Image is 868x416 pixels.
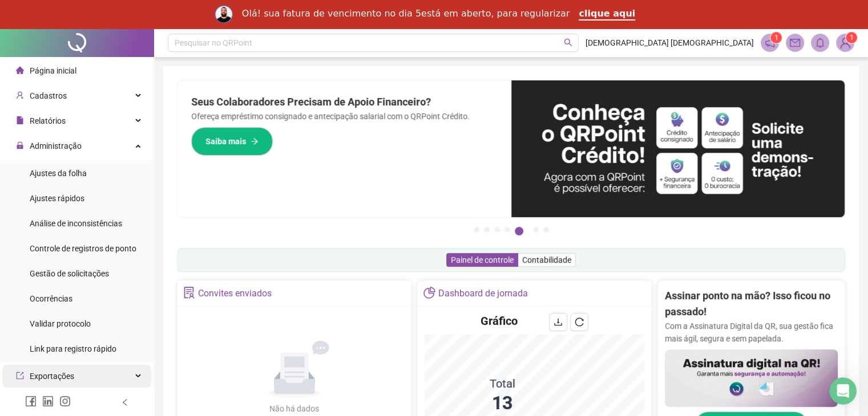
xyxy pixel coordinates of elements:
[579,8,635,21] a: clique aqui
[205,135,246,148] span: Saiba mais
[451,255,514,264] span: Painel de controle
[16,141,24,149] span: lock
[494,227,500,233] button: 3
[522,255,571,264] span: Contabilidade
[774,34,778,42] span: 1
[191,127,273,156] button: Saiba mais
[198,284,272,303] div: Convites enviados
[30,219,122,228] span: Análise de inconsistências
[242,402,347,415] div: Não há dados
[30,141,82,150] span: Administração
[191,110,498,123] p: Ofereça empréstimo consignado e antecipação salarial com o QRPoint Crédito.
[251,137,259,145] span: arrow-right
[59,395,71,407] span: instagram
[790,38,800,48] span: mail
[575,317,584,327] span: reload
[242,8,570,19] div: Olá! sua fatura de vencimento no dia 5está em aberto, para regularizar
[511,80,845,217] img: banner%2F11e687cd-1386-4cbd-b13b-7bd81425532d.png
[30,169,87,178] span: Ajustes da folha
[554,317,563,327] span: download
[815,38,825,48] span: bell
[850,34,854,42] span: 1
[215,5,233,23] img: Profile image for Rodolfo
[543,227,549,233] button: 7
[30,194,84,203] span: Ajustes rápidos
[665,349,838,407] img: banner%2F02c71560-61a6-44d4-94b9-c8ab97240462.png
[770,32,782,43] sup: 1
[42,395,54,407] span: linkedin
[16,116,24,124] span: file
[30,91,67,100] span: Cadastros
[765,38,775,48] span: notification
[423,287,435,299] span: pie-chart
[846,32,857,43] sup: Atualize o seu contato no menu Meus Dados
[16,372,24,380] span: export
[30,319,91,328] span: Validar protocolo
[30,269,109,278] span: Gestão de solicitações
[481,313,518,329] h4: Gráfico
[25,395,37,407] span: facebook
[515,227,523,235] button: 5
[829,377,857,405] iframe: Intercom live chat
[665,320,838,345] p: Com a Assinatura Digital da QR, sua gestão fica mais ágil, segura e sem papelada.
[121,398,129,406] span: left
[30,372,74,381] span: Exportações
[504,227,510,233] button: 4
[30,66,76,75] span: Página inicial
[665,288,838,320] h2: Assinar ponto na mão? Isso ficou no passado!
[30,244,136,253] span: Controle de registros de ponto
[183,287,195,299] span: solution
[438,284,528,303] div: Dashboard de jornada
[30,116,66,125] span: Relatórios
[586,36,754,49] span: [DEMOGRAPHIC_DATA] [DEMOGRAPHIC_DATA]
[474,227,479,233] button: 1
[30,294,72,303] span: Ocorrências
[564,38,572,47] span: search
[191,94,498,110] h2: Seus Colaboradores Precisam de Apoio Financeiro?
[533,227,539,233] button: 6
[484,227,490,233] button: 2
[30,344,116,353] span: Link para registro rápido
[16,66,24,74] span: home
[16,91,24,99] span: user-add
[837,34,854,51] img: 83511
